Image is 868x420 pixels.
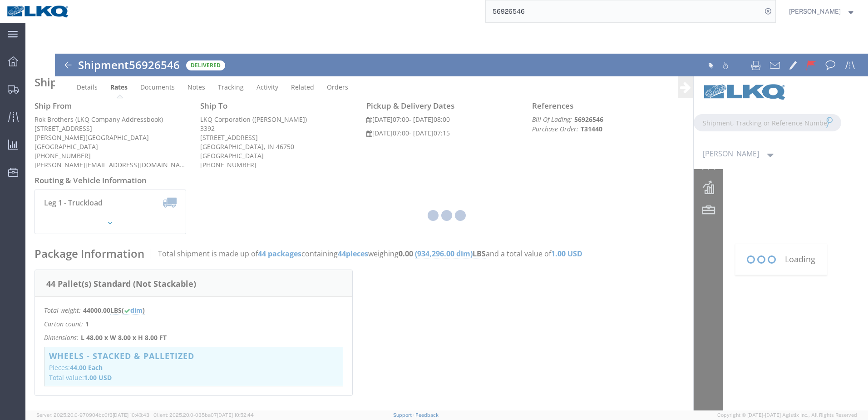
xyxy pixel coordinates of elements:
[153,412,254,418] span: Client: 2025.20.0-035ba07
[486,0,762,22] input: Search for shipment number, reference number
[36,412,149,418] span: Server: 2025.20.0-970904bc0f3
[415,412,439,418] a: Feedback
[113,412,149,418] span: [DATE] 10:43:43
[717,411,857,419] span: Copyright © [DATE]-[DATE] Agistix Inc., All Rights Reserved
[217,412,254,418] span: [DATE] 10:52:44
[393,412,416,418] a: Support
[789,6,841,16] span: Adrienne Brown
[6,5,70,18] img: logo
[789,6,856,17] button: [PERSON_NAME]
